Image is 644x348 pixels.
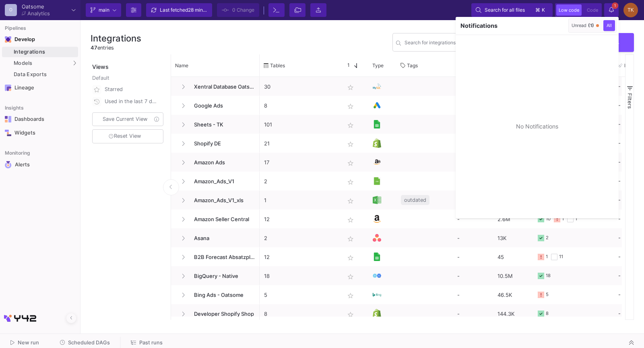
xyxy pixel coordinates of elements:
span: Notifications [460,21,497,30]
div: Unread [572,23,594,28]
span: All [605,23,613,28]
button: Unread(1) [570,20,601,31]
span: (1) [588,23,594,28]
button: All [603,20,615,31]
